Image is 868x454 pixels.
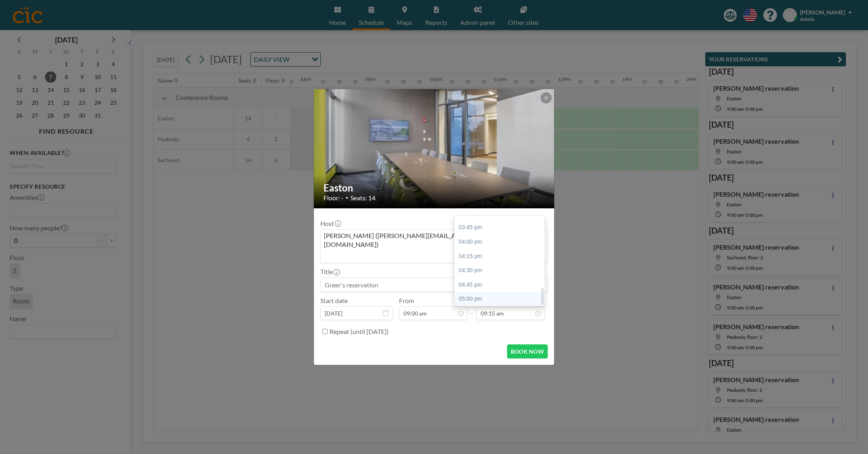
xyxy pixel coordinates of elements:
[320,297,348,305] label: Start date
[323,194,344,202] span: Floor: -
[454,235,545,249] div: 04:00 pm
[321,278,547,291] input: Greer's reservation
[314,69,555,229] img: 537.jpg
[322,231,533,249] span: [PERSON_NAME] ([PERSON_NAME][EMAIL_ADDRESS][PERSON_NAME][DOMAIN_NAME])
[350,194,375,202] span: Seats: 14
[507,344,548,358] button: BOOK NOW
[454,220,545,235] div: 03:45 pm
[323,182,545,194] h2: Easton
[321,230,547,263] div: Search for option
[399,297,414,305] label: From
[321,250,534,261] input: Search for option
[320,220,340,228] label: Host
[454,263,545,278] div: 04:30 pm
[471,299,473,317] span: -
[346,195,348,201] span: •
[454,249,545,264] div: 04:15 pm
[454,278,545,292] div: 04:45 pm
[454,292,545,306] div: 05:00 pm
[330,328,389,336] label: Repeat (until [DATE])
[320,268,339,276] label: Title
